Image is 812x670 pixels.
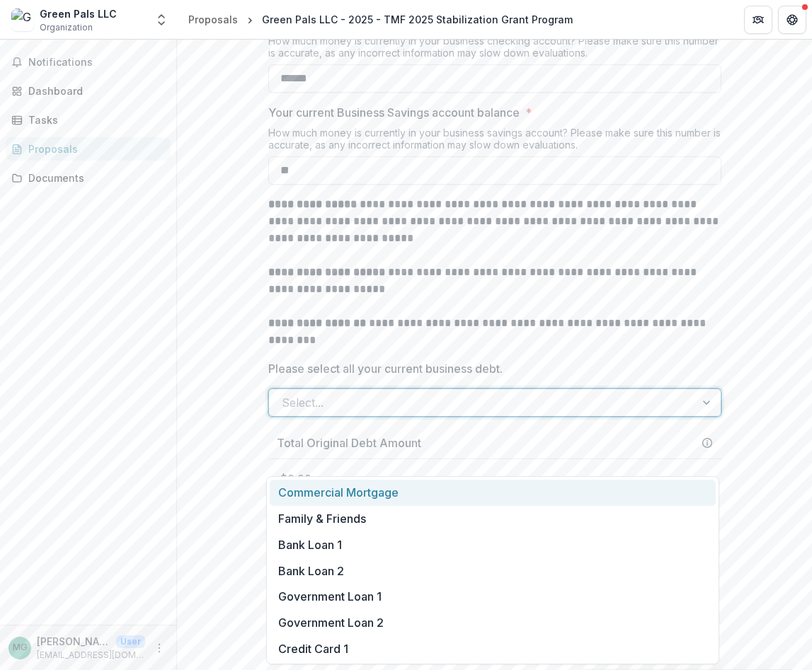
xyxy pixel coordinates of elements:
div: Maggie Greene [13,643,28,652]
button: Get Help [778,6,806,34]
div: How much money is currently in your business checking account? Please make sure this number is ac... [268,35,721,64]
div: Government Loan 2 [270,610,716,636]
div: Dashboard [28,83,159,98]
button: Partners [744,6,772,34]
a: Documents [6,166,171,190]
div: Family & Friends [270,506,716,532]
div: Bank Loan 1 [270,531,716,558]
div: Government Loan 1 [270,584,716,610]
div: Green Pals LLC - 2025 - TMF 2025 Stabilization Grant Program [262,12,573,27]
p: $0.00 [268,459,721,499]
a: Dashboard [6,79,171,103]
nav: breadcrumb [183,9,578,30]
div: Green Pals LLC [40,6,117,21]
div: Proposals [188,12,238,27]
p: Your current Business Savings account balance [268,104,520,121]
div: Credit Card 1 [270,635,716,662]
p: [EMAIL_ADDRESS][DOMAIN_NAME] [37,649,145,662]
span: Organization [40,21,93,34]
a: Proposals [6,137,171,161]
img: Green Pals LLC [11,8,34,31]
div: Commercial Mortgage [270,480,716,506]
a: Tasks [6,108,171,132]
div: Bank Loan 2 [270,558,716,584]
p: User [116,635,145,648]
p: [PERSON_NAME] [37,634,110,649]
p: Please select all your current business debt. [268,360,503,377]
button: Notifications [6,51,171,74]
div: How much money is currently in your business savings account? Please make sure this number is acc... [268,127,721,156]
span: Notifications [28,57,165,69]
button: More [151,640,168,657]
h3: Total Original Debt Amount [277,437,421,450]
button: Open entity switcher [151,6,171,34]
div: Tasks [28,112,159,127]
a: Proposals [183,9,244,30]
div: Proposals [28,141,159,156]
div: Documents [28,171,159,185]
